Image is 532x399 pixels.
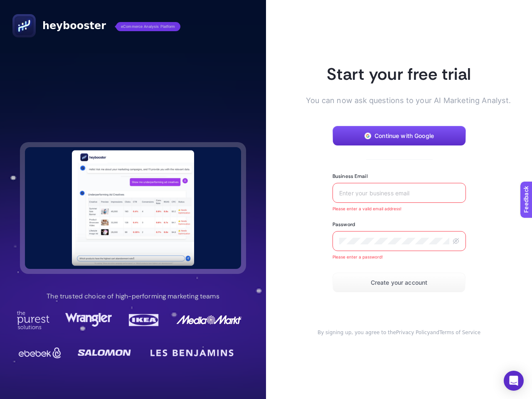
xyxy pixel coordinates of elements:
[332,206,466,211] span: Please enter a valid email address!
[47,291,219,301] p: The trusted choice of high-performing marketing teams
[332,254,466,259] span: Please enter a password!
[374,133,434,139] span: Continue with Google
[78,345,131,361] img: Salomon
[332,126,466,146] button: Continue with Google
[65,311,112,329] img: Wrangler
[42,19,106,32] span: heybooster
[371,279,428,286] span: Create your account
[12,14,180,37] a: heyboostereCommerce Analysis Platform
[306,329,492,336] div: and
[127,311,160,329] img: Ikea
[332,273,465,293] button: Create your account
[17,311,50,329] img: Purest
[332,173,368,180] label: Business Email
[332,221,355,228] label: Password
[145,343,239,363] img: LesBenjamin
[116,22,180,31] span: eCommerce Analysis Platform
[318,330,396,335] span: By signing up, you agree to the
[17,345,63,361] img: Ebebek
[5,2,32,9] span: Feedback
[339,190,459,196] input: Enter your business email
[396,330,430,335] a: Privacy Policy
[306,95,492,106] p: You can now ask questions to your AI Marketing Analyst.
[439,330,480,335] a: Terms of Service
[176,311,242,329] img: MediaMarkt
[306,63,492,85] h1: Start your free trial
[504,371,524,391] div: Open Intercom Messenger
